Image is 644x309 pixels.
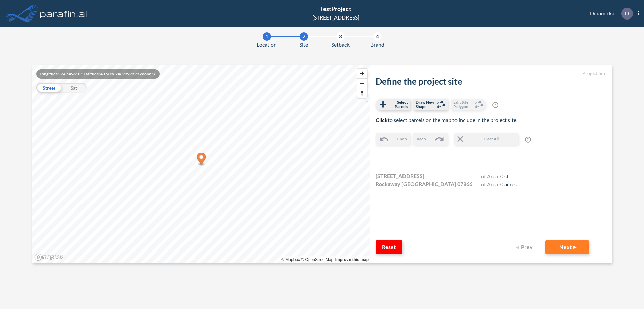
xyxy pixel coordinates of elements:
span: Site [299,41,308,49]
div: 4 [373,32,382,41]
span: 0 acres [500,181,517,187]
span: Zoom out [357,79,367,88]
span: Edit Site Polygon [453,100,473,109]
p: D [625,10,629,16]
span: Redo [417,136,426,142]
img: logo [39,7,88,20]
span: Draw New Shape [416,100,435,109]
button: Reset [376,240,402,254]
div: Dinamicka [580,8,639,20]
button: Undo [376,133,410,145]
span: ? [492,102,498,108]
div: 1 [263,32,271,41]
div: Street [36,83,61,93]
button: Prev [512,240,539,254]
button: Zoom in [357,69,367,78]
h4: Lot Area: [478,181,517,189]
span: Clear All [465,136,518,142]
canvas: Map [32,65,370,263]
span: Select Parcels [388,100,408,109]
a: Mapbox [281,257,300,262]
span: Rockaway [GEOGRAPHIC_DATA] 07866 [376,180,472,188]
span: Location [257,41,277,49]
h2: Define the project site [376,76,606,87]
span: ? [525,137,531,143]
div: Longitude: -74.5496101 Latitude: 40.90962469999999 Zoom: 16 [36,69,160,79]
button: Clear All [454,133,518,145]
a: OpenStreetMap [301,257,333,262]
div: [STREET_ADDRESS] [312,13,359,22]
span: 0 sf [500,173,508,179]
button: Zoom out [357,78,367,88]
span: Undo [397,136,407,142]
span: TestProject [320,5,351,12]
div: 3 [336,32,345,41]
span: Brand [370,41,384,49]
h4: Lot Area: [478,173,517,181]
a: Mapbox homepage [34,253,64,261]
button: Next [545,240,589,254]
span: to select parcels on the map to include in the project site. [376,117,517,123]
h5: Project Site [376,71,606,76]
div: 2 [300,32,308,41]
span: Setback [331,41,350,49]
button: Reset bearing to north [357,88,367,98]
div: Map marker [197,153,206,166]
span: [STREET_ADDRESS] [376,172,424,180]
a: Improve this map [335,257,369,262]
button: Redo [413,133,448,145]
b: Click [376,117,388,123]
div: Sat [61,83,87,93]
